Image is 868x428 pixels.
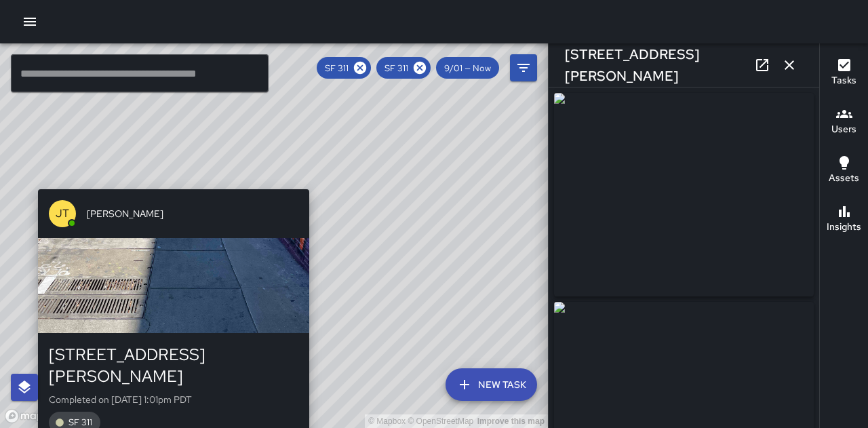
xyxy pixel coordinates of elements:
h6: Insights [827,220,861,235]
span: SF 311 [60,416,100,428]
h6: Tasks [831,73,856,88]
h6: Users [831,122,856,137]
button: Filters [510,54,537,81]
span: SF 311 [317,62,357,74]
button: Assets [820,147,868,195]
div: [STREET_ADDRESS][PERSON_NAME] [49,344,298,387]
div: SF 311 [376,57,431,79]
button: Tasks [820,49,868,98]
h6: Assets [829,171,859,186]
p: Completed on [DATE] 1:01pm PDT [49,393,298,406]
button: Insights [820,195,868,244]
p: JT [56,206,69,222]
span: 9/01 — Now [436,62,499,74]
span: SF 311 [376,62,416,74]
span: [PERSON_NAME] [87,207,298,220]
button: New Task [446,368,537,401]
button: Users [820,98,868,147]
h6: [STREET_ADDRESS][PERSON_NAME] [565,43,749,87]
div: SF 311 [317,57,371,79]
img: request_images%2F82cb01a0-876e-11f0-bac9-9504e6074454 [554,93,814,296]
